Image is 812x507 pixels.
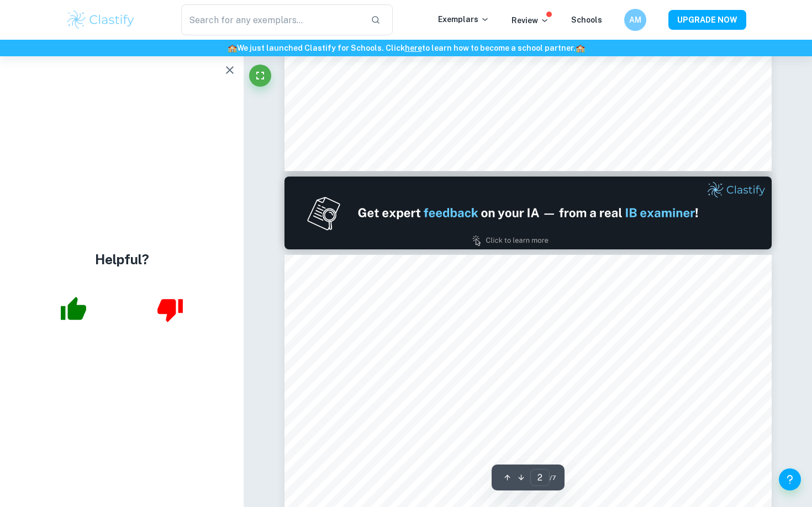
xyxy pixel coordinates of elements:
[779,468,801,490] button: Help and Feedback
[2,42,810,54] h6: We just launched Clastify for Schools. Click to learn how to become a school partner.
[512,14,549,26] p: Review
[228,44,237,52] span: 🏫
[571,15,602,24] a: Schools
[284,177,772,249] img: Ad
[624,9,646,31] button: AM
[405,44,422,52] a: here
[576,44,585,52] span: 🏫
[66,9,136,31] img: Clastify logo
[629,14,642,26] h6: AM
[550,473,556,483] span: / 7
[438,13,489,25] p: Exemplars
[249,65,271,87] button: Fullscreen
[668,10,746,30] button: UPGRADE NOW
[181,4,362,35] input: Search for any exemplars...
[95,249,149,269] h4: Helpful?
